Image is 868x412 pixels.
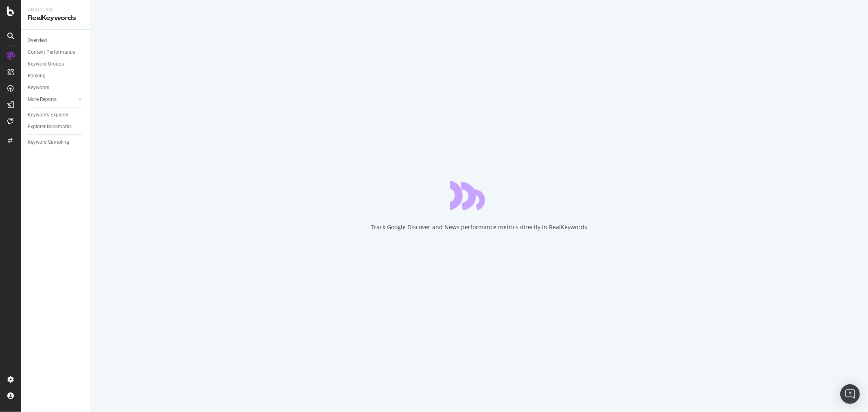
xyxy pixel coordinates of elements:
[28,138,69,147] div: Keyword Sampling
[450,181,509,210] div: animation
[28,72,84,80] a: Ranking
[28,83,84,92] a: Keywords
[28,60,84,68] a: Keyword Groups
[28,36,47,45] div: Overview
[371,223,588,231] div: Track Google Discover and News performance metrics directly in RealKeywords
[840,384,860,404] div: Open Intercom Messenger
[28,36,84,45] a: Overview
[28,60,64,68] div: Keyword Groups
[28,95,76,104] a: More Reports
[28,72,46,80] div: Ranking
[28,123,72,131] div: Explorer Bookmarks
[28,13,83,23] div: RealKeywords
[28,95,57,104] div: More Reports
[28,138,84,147] a: Keyword Sampling
[28,83,49,92] div: Keywords
[28,111,68,119] div: Keywords Explorer
[28,7,83,13] div: Analytics
[28,111,84,119] a: Keywords Explorer
[28,123,84,131] a: Explorer Bookmarks
[28,48,75,57] div: Content Performance
[28,48,84,57] a: Content Performance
